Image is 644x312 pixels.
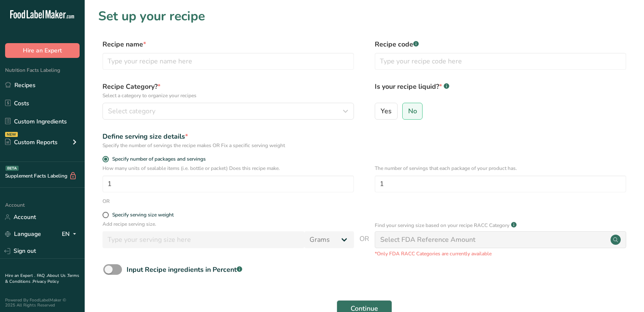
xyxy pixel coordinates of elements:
span: OR [359,234,369,257]
h1: Set up your recipe [98,7,630,26]
span: Select category [108,106,155,116]
a: About Us . [47,273,67,279]
input: Type your recipe name here [102,53,354,70]
div: Specify serving size weight [112,212,174,218]
p: The number of servings that each package of your product has. [375,164,626,172]
p: Find your serving size based on your recipe RACC Category [375,222,509,229]
span: Yes [381,107,392,115]
label: Recipe name [102,39,354,49]
label: Is your recipe liquid? [375,82,626,99]
a: Hire an Expert . [5,273,35,279]
div: Select FDA Reference Amount [380,235,475,245]
input: Type your recipe code here [375,53,626,70]
div: Define serving size details [102,131,354,142]
div: EN [62,229,80,239]
a: Language [5,227,41,241]
p: *Only FDA RACC Categories are currently available [375,250,626,257]
span: No [408,107,417,115]
div: Custom Reports [5,138,58,147]
span: Specify number of packages and servings [109,156,206,162]
div: BETA [6,166,19,171]
a: FAQ . [37,273,47,279]
p: Add recipe serving size. [102,220,354,228]
label: Recipe code [375,39,626,49]
div: NEW [5,132,18,137]
input: Type your serving size here [102,231,304,248]
div: Input Recipe ingredients in Percent [127,265,242,275]
button: Hire an Expert [5,43,80,58]
p: How many units of sealable items (i.e. bottle or packet) Does this recipe make. [102,164,354,172]
label: Recipe Category? [102,82,354,99]
div: Specify the number of servings the recipe makes OR Fix a specific serving weight [102,142,354,149]
button: Select category [102,103,354,120]
a: Terms & Conditions . [5,273,79,285]
div: Powered By FoodLabelMaker © 2025 All Rights Reserved [5,298,80,308]
div: OR [102,197,110,205]
p: Select a category to organize your recipes [102,92,354,99]
a: Privacy Policy [33,279,59,285]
